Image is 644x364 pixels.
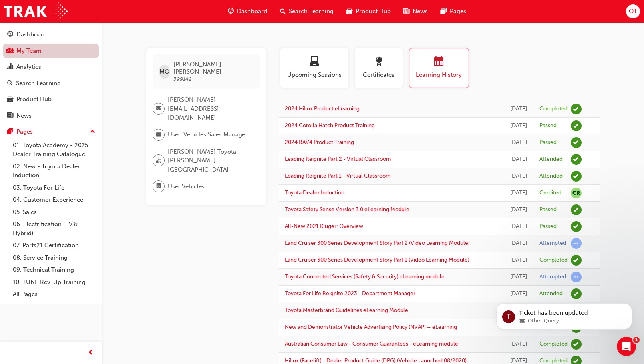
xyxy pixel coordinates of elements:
[237,7,267,16] span: Dashboard
[228,6,234,16] span: guage-icon
[156,156,161,166] span: organisation-icon
[617,337,636,356] iframe: Intercom live chat
[3,92,99,107] a: Product Hub
[571,137,582,148] span: learningRecordVerb_PASS-icon
[346,6,352,16] span: car-icon
[571,204,582,215] span: learningRecordVerb_PASS-icon
[16,62,41,72] div: Analytics
[88,348,94,358] span: prev-icon
[285,273,445,280] a: Toyota Connected Services (Safety & Security) eLearning module
[168,147,253,174] span: [PERSON_NAME] Toyota - [PERSON_NAME][GEOGRAPHIC_DATA]
[285,172,390,179] a: Leading Reignite Part 1 - Virtual Classroom
[3,60,99,74] a: Analytics
[16,111,32,120] div: News
[286,70,342,80] span: Upcoming Sessions
[7,48,13,55] span: people-icon
[571,221,582,232] span: learningRecordVerb_PASS-icon
[285,105,360,112] a: 2024 HiLux Product eLearning
[3,76,99,91] a: Search Learning
[510,256,527,265] div: Thu Jun 13 2024 11:21:51 GMT+0800 (Australian Western Standard Time)
[90,127,95,137] span: up-icon
[3,124,99,139] button: Pages
[403,6,409,16] span: news-icon
[633,337,640,343] span: 1
[571,188,582,198] span: null-icon
[285,223,363,230] a: All-New 2021 Kluger: Overview
[168,182,205,191] span: UsedVehicles
[274,3,340,20] a: search-iconSearch Learning
[397,3,434,20] a: news-iconNews
[3,27,99,42] a: Dashboard
[16,30,47,39] div: Dashboard
[510,138,527,147] div: Tue Aug 19 2025 13:17:16 GMT+0800 (Australian Western Standard Time)
[16,127,33,136] div: Pages
[626,4,640,18] button: OT
[168,130,248,139] span: Used Vehicles Sales Manager
[7,96,13,103] span: car-icon
[510,172,527,181] div: Tue Apr 22 2025 12:00:00 GMT+0800 (Australian Western Standard Time)
[7,80,13,87] span: search-icon
[434,57,444,68] span: calendar-icon
[539,189,561,197] div: Credited
[16,95,52,104] div: Product Hub
[539,223,557,230] div: Passed
[285,307,408,314] a: Toyota Masterbrand Guidelines eLearning Module
[571,272,582,282] span: learningRecordVerb_ATTEMPT-icon
[510,340,527,349] div: Sun Feb 19 2023 22:00:00 GMT+0800 (Australian Western Standard Time)
[7,31,13,38] span: guage-icon
[285,357,467,364] a: HiLux (Facelift) - Dealer Product Guide (DPG) (Vehicle Launched 08/2020)
[3,44,99,58] a: My Team
[484,286,644,342] iframe: Intercom notifications message
[3,26,99,124] button: DashboardMy TeamAnalyticsSearch LearningProduct HubNews
[409,48,469,88] button: Learning History
[539,172,563,180] div: Attended
[7,112,13,120] span: news-icon
[285,139,354,146] a: 2024 RAV4 Product Training
[571,154,582,165] span: learningRecordVerb_ATTEND-icon
[10,206,99,218] a: 05. Sales
[340,3,397,20] a: car-iconProduct Hub
[285,206,409,213] a: Toyota Safety Sense Version 3.0 eLearning Module
[285,340,458,347] a: Australian Consumer Law - Consumer Guarantees - eLearning module
[510,121,527,130] div: Tue Aug 19 2025 13:42:47 GMT+0800 (Australian Western Standard Time)
[539,273,566,281] div: Attempted
[285,256,469,263] a: Land Cruiser 300 Series Development Story Part 1 (Video Learning Module)
[539,122,557,130] div: Passed
[7,64,13,71] span: chart-icon
[4,2,68,20] img: Trak
[510,104,527,114] div: Tue Aug 19 2025 15:04:19 GMT+0800 (Australian Western Standard Time)
[450,7,466,16] span: Pages
[571,339,582,350] span: learningRecordVerb_COMPLETE-icon
[10,252,99,264] a: 08. Service Training
[10,288,99,300] a: All Pages
[7,128,13,136] span: pages-icon
[374,57,384,68] span: award-icon
[16,79,61,88] div: Search Learning
[539,105,568,113] div: Completed
[510,272,527,282] div: Thu Jun 13 2024 10:21:04 GMT+0800 (Australian Western Standard Time)
[539,139,557,146] div: Passed
[415,70,463,80] span: Learning History
[571,120,582,131] span: learningRecordVerb_PASS-icon
[629,7,637,16] span: OT
[285,122,375,129] a: 2024 Corolla Hatch Product Training
[361,70,397,80] span: Certificates
[10,139,99,160] a: 01. Toyota Academy - 2025 Dealer Training Catalogue
[289,7,334,16] span: Search Learning
[413,7,428,16] span: News
[3,108,99,123] a: News
[539,240,566,247] div: Attempted
[510,222,527,231] div: Thu Jun 13 2024 14:00:34 GMT+0800 (Australian Western Standard Time)
[356,7,391,16] span: Product Hub
[571,238,582,249] span: learningRecordVerb_ATTEMPT-icon
[510,155,527,164] div: Wed Jul 16 2025 12:00:00 GMT+0800 (Australian Western Standard Time)
[441,6,447,16] span: pages-icon
[173,76,192,82] span: 399142
[10,276,99,288] a: 10. TUNE Rev-Up Training
[10,194,99,206] a: 04. Customer Experience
